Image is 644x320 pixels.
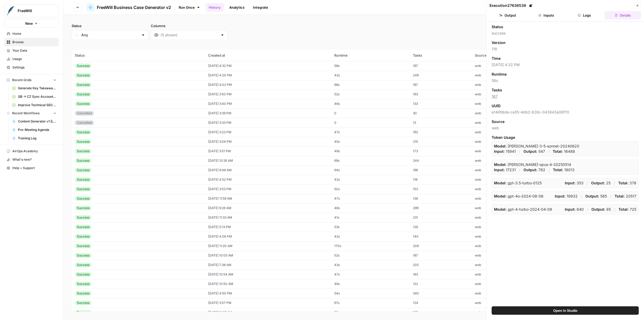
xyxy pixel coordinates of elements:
[205,165,331,175] td: [DATE] 9:48 AM
[410,184,472,194] td: 153
[472,279,544,289] td: web
[410,109,472,118] td: 30
[492,119,505,124] span: Source
[472,260,544,270] td: web
[472,241,544,251] td: web
[494,207,507,211] strong: Model:
[566,11,603,19] button: Logs
[410,127,472,137] td: 192
[205,279,331,289] td: [DATE] 10:50 AM
[331,127,410,137] td: 47s
[618,207,629,211] strong: Total:
[492,87,502,93] span: Tasks
[331,175,410,184] td: 42s
[75,187,92,191] div: Success
[492,56,501,61] span: Time
[75,158,92,163] div: Success
[410,156,472,165] td: 244
[25,21,33,26] span: New
[206,3,224,12] a: History
[205,99,331,109] td: [DATE] 3:40 PM
[18,136,56,141] span: Training Log
[565,180,583,186] p: 353
[410,241,472,251] td: 209
[548,167,550,173] p: /
[519,149,520,154] p: /
[553,308,577,313] span: Open In Studio
[410,308,472,317] td: 139
[18,119,56,124] span: Content Generator v1 [LIVE]
[410,175,472,184] td: 118
[75,272,92,277] div: Success
[472,222,544,232] td: web
[205,90,331,99] td: [DATE] 3:50 PM
[472,146,544,156] td: web
[75,263,92,267] div: Success
[331,270,410,279] td: 47s
[75,310,92,315] div: Success
[331,308,410,317] td: 56s
[205,109,331,118] td: [DATE] 3:39 PM
[410,90,472,99] td: 193
[410,137,472,146] td: 215
[410,232,472,241] td: 140
[472,270,544,279] td: web
[331,232,410,241] td: 42s
[553,149,563,154] strong: Total:
[18,86,56,91] span: Generate Key Takeaways from Webinar Transcripts
[472,80,544,90] td: web
[331,251,410,260] td: 52s
[494,162,571,167] p: claude-opus-4-20250514
[410,194,472,203] td: 136
[12,111,39,116] span: Recent Workflows
[472,118,544,127] td: web
[591,180,611,186] p: 25
[472,289,544,298] td: web
[410,279,472,289] td: 122
[494,144,579,149] p: claude-3-5-sonnet-20240620
[72,23,149,28] label: Status
[410,50,472,61] th: Tasks
[565,207,576,211] strong: Input:
[12,65,56,70] span: Settings
[75,291,92,296] div: Success
[18,127,56,132] span: Pre-Meeting Agenda
[205,251,331,260] td: [DATE] 10:05 AM
[4,29,59,38] a: Home
[72,50,205,61] th: Status
[205,50,331,61] th: Created at
[4,55,59,63] a: Usage
[494,194,543,199] p: gpt-4o-2024-08-06
[331,146,410,156] td: 49s
[492,46,639,52] span: 118
[75,206,92,210] div: Success
[494,144,507,148] strong: Model:
[490,3,533,8] div: Execution 27636539
[614,207,615,212] p: /
[410,80,472,90] td: 187
[410,61,472,71] td: 167
[410,203,472,213] td: 299
[4,164,59,172] button: Help + Support
[472,184,544,194] td: web
[472,194,544,203] td: web
[18,103,56,107] span: Improve Technical SEO for Page
[75,168,92,173] div: Success
[75,149,92,154] div: Success
[331,213,410,222] td: 41s
[331,118,410,127] td: 0
[12,78,31,82] span: Recent Grids
[331,184,410,194] td: 50s
[591,207,605,211] strong: Output:
[331,222,410,232] td: 53s
[205,203,331,213] td: [DATE] 9:26 AM
[553,149,575,154] p: 16488
[591,181,605,185] strong: Output:
[10,126,59,134] a: Pre-Meeting Agenda
[81,32,139,38] input: Any
[75,234,92,239] div: Success
[331,260,410,270] td: 43s
[10,84,59,92] a: Generate Key Takeaways from Webinar Transcripts
[494,168,505,172] strong: Input:
[581,194,582,199] p: /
